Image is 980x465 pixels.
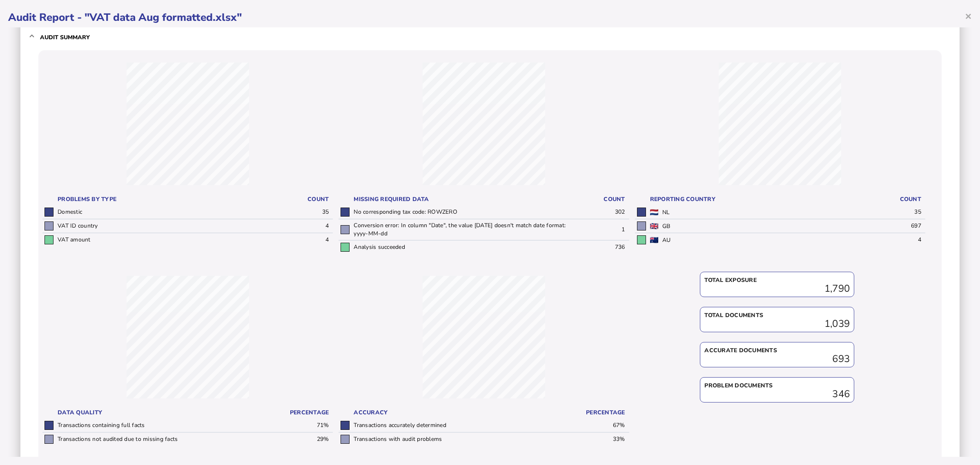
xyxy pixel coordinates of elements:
img: nl.png [650,209,658,215]
div: 1,790 [704,284,850,293]
div: 346 [704,390,850,398]
td: 302 [582,206,629,219]
td: 29% [286,432,333,446]
img: gb.png [650,223,658,229]
img: au.png [650,237,658,243]
td: Transactions with audit problems [352,432,582,446]
label: NL [662,208,670,216]
td: VAT amount [56,233,286,246]
th: Reporting country [648,193,878,206]
td: 697 [878,219,925,233]
div: Total documents [704,311,850,320]
th: Missing required data [352,193,582,206]
th: Count [878,193,925,206]
label: GB [662,222,670,230]
td: 35 [878,206,925,219]
div: 1,039 [704,320,850,328]
td: 4 [286,219,333,233]
th: Problems by type [56,193,286,206]
td: 1 [582,219,629,240]
td: 67% [582,419,629,432]
td: Transactions not audited due to missing facts [56,432,286,446]
div: Accurate documents [704,347,850,355]
td: Domestic [56,206,286,219]
td: Analysis succeeded [352,240,582,254]
h3: Audit summary [40,34,90,41]
td: 4 [286,233,333,246]
div: Problem documents [704,382,850,390]
th: Data Quality [56,407,286,419]
div: Total exposure [704,276,850,284]
td: 33% [582,432,629,446]
td: No corresponding tax code: ROWZERO [352,206,582,219]
td: 71% [286,419,333,432]
th: Count [582,193,629,206]
th: Percentage [286,407,333,419]
th: Percentage [582,407,629,419]
div: 693 [704,355,850,363]
td: Transactions containing full facts [56,419,286,432]
label: AU [662,236,671,244]
mat-expansion-panel-header: Audit summary [29,24,951,50]
td: Conversion error: In column "Date", the value [DATE] doesn't match date format: yyyy-MM-dd [352,219,582,240]
th: Accuracy [352,407,582,419]
th: Count [286,193,333,206]
td: 35 [286,206,333,219]
h1: Audit Report - "VAT data Aug formatted.xlsx" [8,10,972,25]
td: VAT ID country [56,219,286,233]
span: × [965,8,972,24]
td: Transactions accurately determined [352,419,582,432]
td: 4 [878,233,925,246]
td: 736 [582,240,629,254]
